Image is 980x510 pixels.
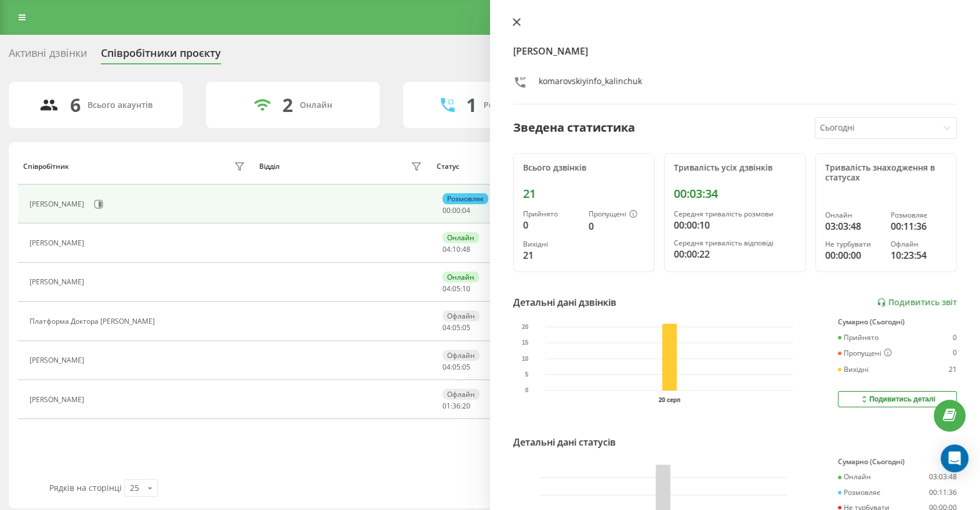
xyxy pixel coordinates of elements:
div: 0 [589,219,645,233]
div: 00:00:00 [825,248,881,262]
div: 10:23:54 [891,248,947,262]
div: Середня тривалість розмови [674,210,796,218]
div: : : [442,363,470,371]
div: Платформа Доктора [PERSON_NAME] [30,317,158,325]
div: 00:11:36 [891,219,947,233]
div: 00:00:22 [674,247,796,261]
span: 36 [452,401,460,411]
div: Вихідні [523,240,579,248]
div: Онлайн [442,232,479,243]
div: 03:03:48 [825,219,881,233]
div: Офлайн [442,310,480,321]
div: : : [442,402,470,410]
span: 04 [442,362,451,372]
span: 01 [442,401,451,411]
div: 2 [282,94,293,116]
span: 04 [442,284,451,294]
div: Онлайн [838,473,871,481]
div: Офлайн [442,389,480,400]
div: Розмовляють [484,100,540,110]
text: 0 [525,388,529,394]
text: 20 серп [659,397,680,403]
div: Подивитись деталі [859,395,935,404]
div: 1 [466,94,477,116]
span: 10 [452,244,460,254]
div: [PERSON_NAME] [30,200,87,208]
div: 03:03:48 [929,473,957,481]
div: Онлайн [442,272,479,283]
div: Прийнято [838,334,879,342]
div: komarovskiyinfo_kalinchuk [539,75,642,92]
div: : : [442,207,470,215]
div: [PERSON_NAME] [30,239,87,247]
div: Вихідні [838,366,869,374]
div: Детальні дані статусів [513,435,616,449]
div: Тривалість усіх дзвінків [674,163,796,173]
div: 0 [953,334,957,342]
div: 25 [130,482,139,494]
span: 00 [442,205,451,215]
span: 05 [462,323,470,332]
div: : : [442,245,470,254]
div: 00:11:36 [929,489,957,497]
div: 21 [523,187,645,201]
div: [PERSON_NAME] [30,278,87,286]
div: 6 [70,94,81,116]
div: : : [442,324,470,332]
span: 48 [462,244,470,254]
span: 04 [442,323,451,332]
span: 00 [452,205,460,215]
span: 05 [452,323,460,332]
span: Рядків на сторінці [49,482,122,493]
div: Всього акаунтів [88,100,153,110]
div: Не турбувати [825,240,881,248]
div: 00:03:34 [674,187,796,201]
text: 5 [525,371,529,378]
div: Розмовляє [442,193,488,204]
div: [PERSON_NAME] [30,356,87,364]
span: 04 [462,205,470,215]
div: Зведена статистика [513,119,635,136]
h4: [PERSON_NAME] [513,44,957,58]
span: 05 [452,362,460,372]
div: Тривалість знаходження в статусах [825,163,947,183]
div: 0 [953,349,957,358]
div: Відділ [259,162,280,171]
div: Онлайн [825,211,881,219]
div: Розмовляє [838,489,880,497]
div: : : [442,285,470,293]
span: 20 [462,401,470,411]
div: Сумарно (Сьогодні) [838,318,957,326]
div: 00:00:10 [674,218,796,232]
div: Розмовляє [891,211,947,219]
text: 15 [522,339,529,346]
div: Активні дзвінки [9,47,87,65]
div: 21 [523,248,579,262]
div: [PERSON_NAME] [30,396,87,404]
div: 21 [949,366,957,374]
div: Прийнято [523,210,579,218]
text: 10 [522,356,529,362]
div: Детальні дані дзвінків [513,295,616,309]
text: 20 [522,324,529,330]
div: Пропущені [589,210,645,219]
button: Подивитись деталі [838,391,957,407]
span: 04 [442,244,451,254]
div: Всього дзвінків [523,163,645,173]
div: Онлайн [300,100,332,110]
div: Середня тривалість відповіді [674,239,796,247]
span: 05 [462,362,470,372]
div: Open Intercom Messenger [941,444,968,472]
div: Співробітники проєкту [101,47,221,65]
div: 0 [523,218,579,232]
div: Співробітник [23,162,69,171]
div: Статус [437,162,459,171]
div: Сумарно (Сьогодні) [838,458,957,466]
a: Подивитись звіт [877,298,957,308]
div: Офлайн [891,240,947,248]
span: 05 [452,284,460,294]
span: 10 [462,284,470,294]
div: Офлайн [442,350,480,361]
div: Пропущені [838,349,892,358]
